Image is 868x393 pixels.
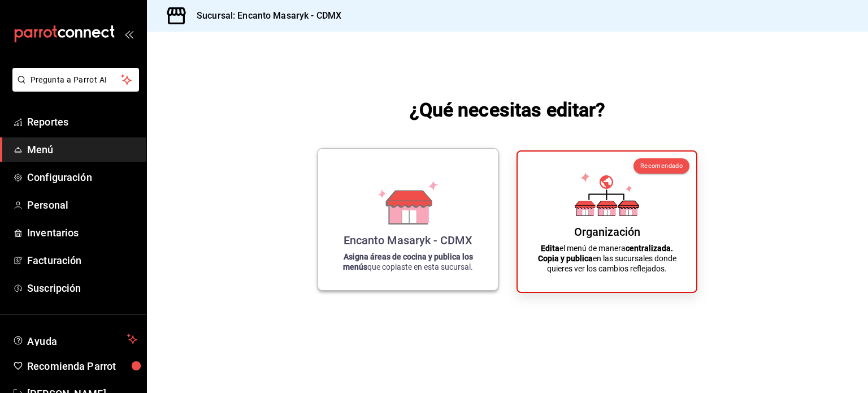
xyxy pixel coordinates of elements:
[332,252,484,272] p: que copiaste en esta sucursal.
[531,243,683,274] p: el menú de manera en las sucursales donde quieres ver los cambios reflejados.
[27,114,137,129] span: Reportes
[27,359,137,374] span: Recomienda Parrot
[27,142,137,157] span: Menú
[12,68,139,92] button: Pregunta a Parrot AI
[27,280,137,296] span: Suscripción
[27,170,137,185] span: Configuración
[27,332,123,346] span: Ayuda
[410,96,606,123] h1: ¿Qué necesitas editar?
[27,197,137,213] span: Personal
[538,254,593,263] strong: Copia y publica
[574,225,640,239] div: Organización
[344,234,472,247] div: Encanto Masaryk - CDMX
[8,82,139,94] a: Pregunta a Parrot AI
[188,9,341,23] h3: Sucursal: Encanto Masaryk - CDMX
[27,253,137,268] span: Facturación
[27,225,137,240] span: Inventarios
[343,252,473,271] strong: Asigna áreas de cocina y publica los menús
[124,29,133,38] button: open_drawer_menu
[31,74,121,86] span: Pregunta a Parrot AI
[640,162,683,170] span: Recomendado
[626,244,673,253] strong: centralizada.
[541,244,559,253] strong: Edita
